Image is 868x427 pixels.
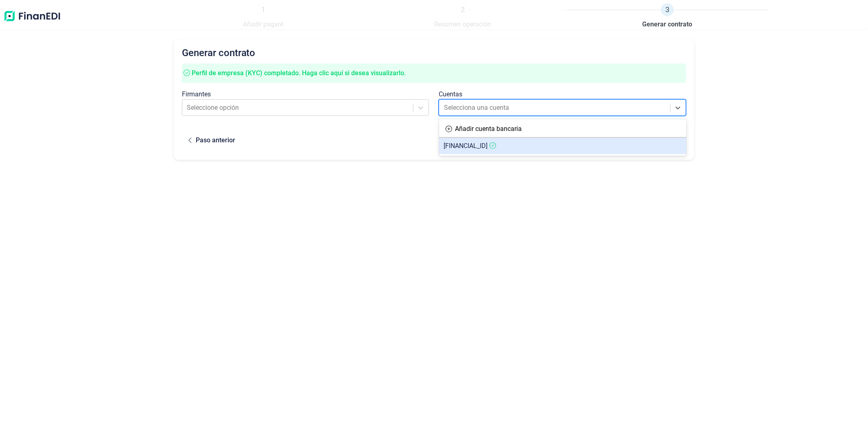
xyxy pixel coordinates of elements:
div: Añadir cuenta bancaria [439,121,687,137]
img: Logo de aplicación [3,3,61,29]
div: Cuentas [439,89,686,99]
span: [FINANCIAL_ID] [444,142,488,150]
button: Añadir cuenta bancaria [439,121,529,137]
div: Añadir cuenta bancaria [455,124,522,134]
button: Paso anterior [182,129,242,152]
span: 3 [661,3,674,16]
div: Firmantes [182,89,429,99]
div: Paso anterior [196,135,235,145]
span: Perfil de empresa (KYC) completado. Haga clic aquí si desea visualizarlo. [192,69,406,77]
span: Generar contrato [643,20,693,29]
a: 3Generar contrato [643,3,693,29]
h2: Generar contrato [182,47,687,59]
